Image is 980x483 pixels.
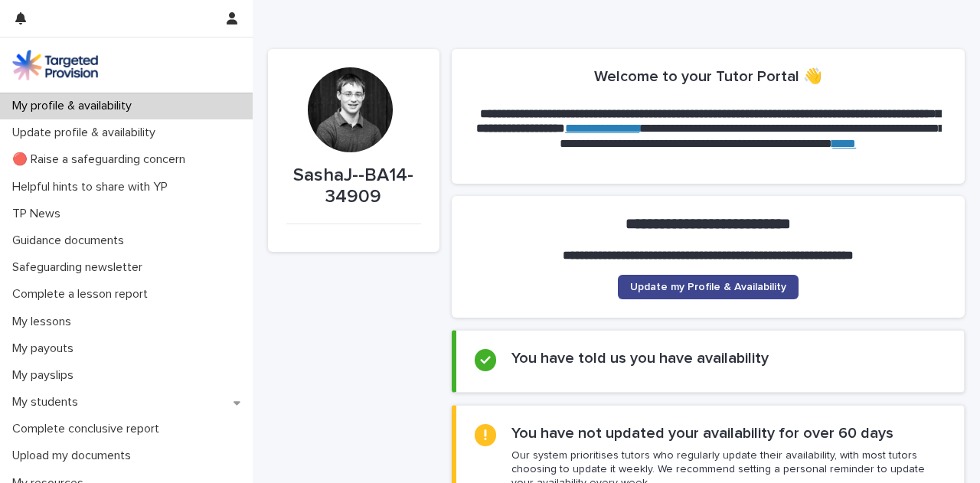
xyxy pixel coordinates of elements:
[6,287,160,302] p: Complete a lesson report
[6,368,86,383] p: My payslips
[6,260,155,275] p: Safeguarding newsletter
[286,165,421,209] p: SashaJ--BA14-34909
[594,67,822,86] h2: Welcome to your Tutor Portal 👋
[6,207,73,221] p: TP News
[6,233,136,248] p: Guidance documents
[618,275,799,299] a: Update my Profile & Availability
[6,152,198,167] p: 🔴 Raise a safeguarding concern
[6,395,90,410] p: My students
[630,282,786,292] span: Update my Profile & Availability
[6,126,168,140] p: Update profile & availability
[6,180,180,194] p: Helpful hints to share with YP
[511,349,769,367] h2: You have told us you have availability
[511,424,893,442] h2: You have not updated your availability for over 60 days
[6,422,171,436] p: Complete conclusive report
[12,50,98,80] img: M5nRWzHhSzIhMunXDL62
[6,449,143,463] p: Upload my documents
[6,99,144,113] p: My profile & availability
[6,341,86,356] p: My payouts
[6,315,83,329] p: My lessons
